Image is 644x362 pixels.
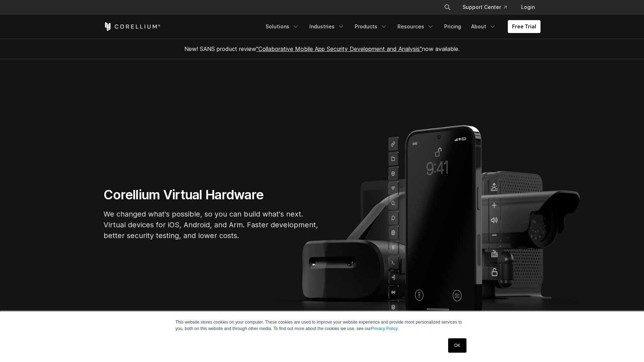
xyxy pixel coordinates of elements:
[103,187,319,203] h1: Corellium Virtual Hardware
[393,20,438,33] a: Resources
[448,338,466,353] a: OK
[305,20,349,33] a: Industries
[508,20,540,33] a: Free Trial
[440,20,465,33] a: Pricing
[457,1,512,14] a: Support Center
[350,20,392,33] a: Products
[256,45,422,52] a: "Collaborative Mobile App Security Development and Analysis"
[261,20,304,33] a: Solutions
[371,326,399,331] a: Privacy Policy.
[435,1,540,14] div: Navigation Menu
[441,1,454,14] button: Search
[103,22,161,31] a: Corellium Home
[515,1,540,14] a: Login
[261,20,540,33] div: Navigation Menu
[184,45,460,52] span: New! SANS product review now available.
[175,319,469,332] p: This website stores cookies on your computer. These cookies are used to improve your website expe...
[103,209,319,241] p: We changed what's possible, so you can build what's next. Virtual devices for iOS, Android, and A...
[467,20,501,33] a: About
